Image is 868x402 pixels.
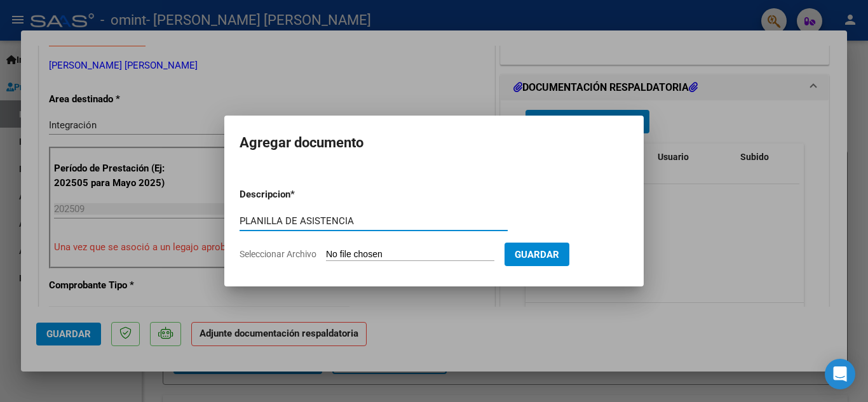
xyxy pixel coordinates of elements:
h2: Agregar documento [240,131,628,155]
div: Open Intercom Messenger [825,359,855,389]
span: Seleccionar Archivo [240,249,316,259]
span: Guardar [515,249,559,260]
p: Descripcion [240,187,356,202]
button: Guardar [505,243,569,266]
